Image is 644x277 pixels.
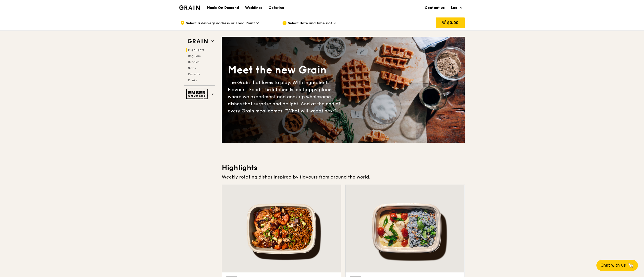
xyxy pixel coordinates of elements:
button: Chat with us🦙 [596,260,638,271]
span: Regulars [188,54,200,58]
span: Sides [188,66,196,70]
span: 🦙 [628,262,634,268]
a: Log in [448,0,465,15]
span: $0.00 [447,20,458,25]
span: Desserts [188,72,200,76]
div: Weddings [245,0,263,15]
span: Bundles [188,60,199,64]
span: Select date and time slot [288,21,332,26]
div: Meet the new Grain [228,63,343,77]
a: Catering [266,0,287,15]
h1: Meals On Demand [207,5,239,10]
div: Catering [269,0,284,15]
a: Weddings [242,0,266,15]
img: Grain web logo [186,37,209,46]
span: Select a delivery address or Food Point [186,21,255,26]
div: Weekly rotating dishes inspired by flavours from around the world. [222,173,465,181]
span: Drinks [188,78,197,82]
div: The Grain that loves to play. With ingredients. Flavours. Food. The kitchen is our happy place, w... [228,79,343,114]
img: Grain [179,5,200,10]
a: Contact us [422,0,448,15]
span: Chat with us [600,262,626,268]
span: Highlights [188,48,204,52]
span: eat next?” [316,108,338,114]
img: Ember Smokery web logo [186,89,209,99]
h3: Highlights [222,163,465,172]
